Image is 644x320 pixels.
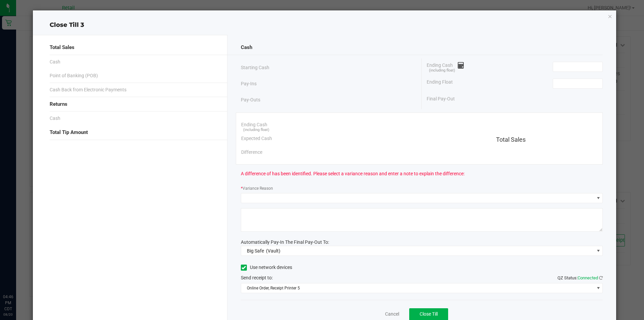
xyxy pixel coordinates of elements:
span: QZ Status: [557,275,603,280]
span: Pay-Outs [241,96,260,103]
span: Ending Cash [427,62,464,72]
span: (Vault) [266,248,280,254]
span: Point of Banking (POB) [50,72,98,79]
iframe: Resource center [7,266,27,286]
label: Variance Reason [241,185,273,191]
span: Ending Cash [241,121,267,128]
span: Total Sales [50,44,74,51]
span: (including float) [243,127,269,133]
span: Total Tip Amount [50,129,88,136]
label: Use network devices [241,264,292,271]
span: (including float) [429,68,455,74]
span: Connected [578,275,598,280]
span: Cash [241,44,252,51]
span: Send receipt to: [241,275,273,280]
span: Starting Cash [241,64,269,71]
span: Automatically Pay-In The Final Pay-Out To: [241,239,329,245]
div: Returns [50,97,214,111]
span: Cash [50,115,60,122]
span: Total Sales [496,136,526,143]
span: Close Till [420,311,438,317]
span: Ending Float [427,79,453,89]
span: Difference [241,149,262,156]
div: Close Till 3 [33,20,616,30]
span: Final Pay-Out [427,95,455,102]
span: Online Order, Receipt Printer 5 [241,283,594,293]
a: Cancel [385,311,399,318]
span: A difference of has been identified. Please select a variance reason and enter a note to explain ... [241,170,465,177]
span: Cash [50,58,60,65]
span: Pay-Ins [241,80,257,87]
span: Expected Cash [241,135,272,142]
span: Big Safe [247,248,264,254]
span: Cash Back from Electronic Payments [50,86,126,93]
